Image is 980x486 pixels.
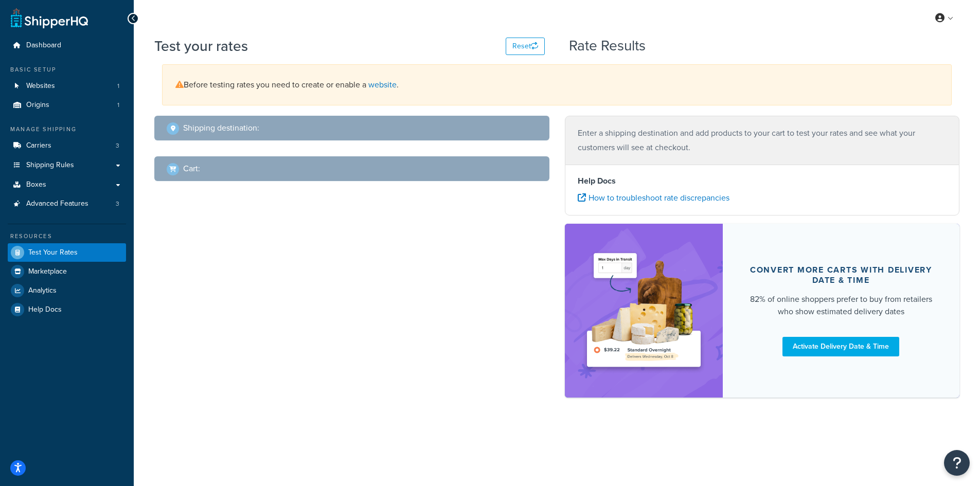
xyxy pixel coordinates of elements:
[506,38,545,55] button: Reset
[8,96,126,115] a: Origins1
[782,337,899,356] a: Activate Delivery Date & Time
[28,248,78,257] span: Test Your Rates
[26,82,55,91] span: Websites
[8,136,126,155] a: Carriers3
[8,96,126,115] li: Origins
[117,82,119,91] span: 1
[28,286,57,295] span: Analytics
[8,125,126,134] div: Manage Shipping
[28,305,62,314] span: Help Docs
[8,156,126,175] a: Shipping Rules
[28,267,67,276] span: Marketplace
[747,265,935,285] div: Convert more carts with delivery date & time
[26,181,46,189] span: Boxes
[8,281,126,300] a: Analytics
[26,161,74,170] span: Shipping Rules
[8,77,126,96] a: Websites1
[578,175,947,187] h4: Help Docs
[8,262,126,281] a: Marketplace
[26,41,61,50] span: Dashboard
[8,175,126,194] a: Boxes
[8,232,126,241] div: Resources
[26,101,49,110] span: Origins
[578,126,947,155] p: Enter a shipping destination and add products to your cart to test your rates and see what your c...
[944,450,970,476] button: Open Resource Center
[8,194,126,213] li: Advanced Features
[569,38,646,54] h2: Rate Results
[8,136,126,155] li: Carriers
[117,101,119,110] span: 1
[154,36,248,56] h1: Test your rates
[368,79,397,91] a: website
[8,65,126,74] div: Basic Setup
[183,123,259,133] h2: Shipping destination :
[26,200,88,208] span: Advanced Features
[116,141,119,150] span: 3
[8,243,126,262] a: Test Your Rates
[8,36,126,55] a: Dashboard
[8,194,126,213] a: Advanced Features3
[162,64,952,105] div: Before testing rates you need to create or enable a .
[26,141,51,150] span: Carriers
[578,192,729,204] a: How to troubleshoot rate discrepancies
[8,77,126,96] li: Websites
[116,200,119,208] span: 3
[747,293,935,318] div: 82% of online shoppers prefer to buy from retailers who show estimated delivery dates
[8,300,126,319] a: Help Docs
[580,239,707,382] img: feature-image-ddt-36eae7f7280da8017bfb280eaccd9c446f90b1fe08728e4019434db127062ab4.png
[183,164,200,173] h2: Cart :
